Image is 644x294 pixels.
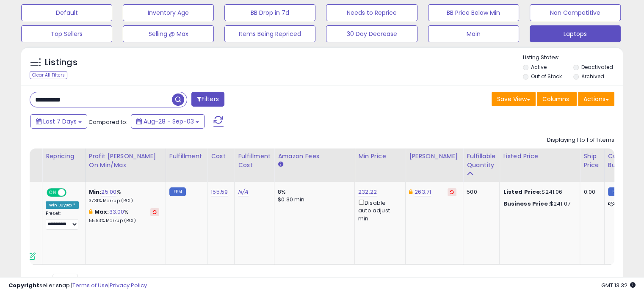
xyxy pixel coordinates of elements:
div: Fulfillment [169,152,204,161]
span: Columns [542,95,569,103]
a: Privacy Policy [110,281,147,289]
button: Items Being Repriced [224,25,315,42]
div: $0.30 min [278,196,348,203]
div: seller snap | | [8,282,147,290]
button: Main [428,25,519,42]
div: Clear All Filters [30,71,67,79]
small: FBM [608,187,625,196]
span: Compared to: [88,118,127,126]
div: Cost [211,152,231,161]
div: Displaying 1 to 1 of 1 items [547,136,614,144]
span: ON [47,189,58,196]
p: Listing States: [523,54,623,62]
button: Columns [537,92,577,106]
button: Non Competitive [530,4,621,21]
button: Laptops [530,25,621,42]
button: BB Price Below Min [428,4,519,21]
button: Last 7 Days [30,114,87,129]
div: % [89,188,159,204]
button: Save View [492,92,536,106]
small: FBM [169,187,186,196]
div: Repricing [46,152,82,161]
b: Listed Price: [503,188,542,196]
div: Ship Price [583,152,600,170]
p: 37.31% Markup (ROI) [89,198,159,204]
th: The percentage added to the cost of goods (COGS) that forms the calculator for Min & Max prices. [85,148,166,182]
small: Amazon Fees. [278,161,283,168]
div: 0.00 [583,188,597,196]
button: Needs to Reprice [326,4,417,21]
a: 25.00 [101,188,116,196]
b: Max: [94,208,109,216]
a: 263.71 [415,188,431,196]
button: Default [21,4,112,21]
div: [PERSON_NAME] [409,152,459,161]
a: Terms of Use [72,281,108,289]
button: BB Drop in 7d [224,4,315,21]
button: 30 Day Decrease [326,25,417,42]
button: Top Sellers [21,25,112,42]
div: Disable auto adjust min [358,198,399,223]
div: Listed Price [503,152,576,161]
button: Actions [578,92,614,106]
div: Amazon Fees [278,152,351,161]
div: Fulfillment Cost [238,152,271,170]
div: % [89,208,159,224]
div: $241.07 [503,200,573,208]
div: Profit [PERSON_NAME] on Min/Max [89,152,162,170]
div: Preset: [46,211,79,230]
label: Out of Stock [531,73,562,80]
a: 33.00 [109,208,124,216]
span: Show: entries [36,277,97,285]
label: Deactivated [581,63,613,71]
div: 8% [278,188,348,196]
label: Archived [581,73,604,80]
span: OFF [65,189,79,196]
a: 232.22 [358,188,377,196]
div: $241.06 [503,188,573,196]
div: 500 [467,188,493,196]
div: Win BuyBox * [46,201,79,209]
span: Aug-28 - Sep-03 [144,117,194,126]
button: Aug-28 - Sep-03 [131,114,205,129]
b: Business Price: [503,200,550,208]
a: N/A [238,188,248,196]
label: Active [531,63,547,71]
strong: Copyright [8,281,39,289]
div: Min Price [358,152,402,161]
span: 2025-09-12 13:32 GMT [601,281,636,289]
span: Last 7 Days [43,117,77,126]
h5: Listings [45,57,77,69]
button: Inventory Age [123,4,214,21]
b: Min: [89,188,102,196]
div: Fulfillable Quantity [467,152,496,170]
button: Selling @ Max [123,25,214,42]
button: Filters [191,92,224,107]
a: 155.59 [211,188,228,196]
p: 55.93% Markup (ROI) [89,218,159,224]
